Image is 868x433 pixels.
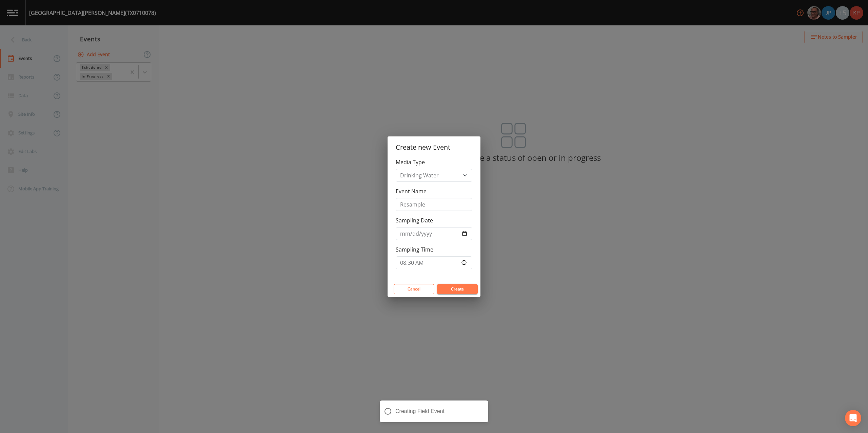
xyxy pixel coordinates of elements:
div: Creating Field Event [380,400,488,422]
h2: Create new Event [388,136,480,158]
label: Media Type [396,158,425,166]
label: Sampling Date [396,216,433,224]
label: Event Name [396,187,427,195]
div: Open Intercom Messenger [845,410,861,426]
button: Create [437,284,478,294]
label: Sampling Time [396,245,433,254]
button: Cancel [394,284,434,294]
